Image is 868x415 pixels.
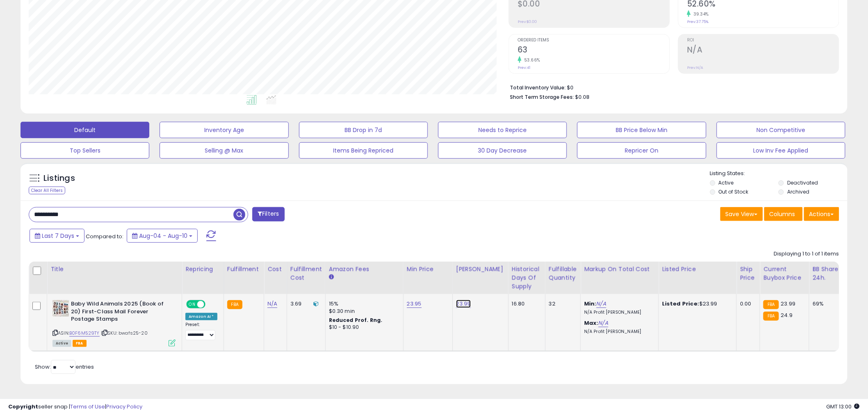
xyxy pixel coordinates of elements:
[774,250,839,258] div: Displaying 1 to 1 of 1 items
[662,300,730,308] div: $23.99
[43,173,75,184] h5: Listings
[662,300,699,308] b: Listed Price:
[21,142,149,159] button: Top Sellers
[456,300,471,308] a: 23.99
[577,122,706,138] button: BB Price Below Min
[227,300,242,309] small: FBA
[804,207,839,221] button: Actions
[584,265,655,274] div: Markup on Total Cost
[106,403,142,410] a: Privacy Policy
[813,265,843,282] div: BB Share 24h.
[69,330,100,337] a: B0F6M529TY
[518,38,669,43] span: Ordered Items
[510,84,566,91] b: Total Inventory Value:
[42,232,74,240] span: Last 7 Days
[407,265,449,274] div: Min Price
[204,301,217,308] span: OFF
[160,142,288,159] button: Selling @ Max
[127,229,198,243] button: Aug-04 - Aug-10
[267,265,283,274] div: Cost
[8,403,38,410] strong: Copyright
[581,262,659,294] th: The percentage added to the cost of goods (COGS) that forms the calculator for Min & Max prices.
[187,301,197,308] span: ON
[86,233,123,240] span: Compared to:
[719,188,749,195] label: Out of Stock
[584,329,652,335] p: N/A Profit [PERSON_NAME]
[584,300,596,308] b: Min:
[720,207,763,221] button: Save View
[549,265,577,282] div: Fulfillable Quantity
[577,142,706,159] button: Repricer On
[252,207,284,221] button: Filters
[584,319,598,327] b: Max:
[691,11,709,17] small: 39.34%
[299,122,428,138] button: BB Drop in 7d
[549,300,574,308] div: 32
[329,317,383,324] b: Reduced Prof. Rng.
[185,265,220,274] div: Repricing
[710,170,847,178] p: Listing States:
[719,179,734,186] label: Active
[787,188,809,195] label: Archived
[510,82,833,92] li: $0
[30,229,85,243] button: Last 7 Days
[512,300,539,308] div: 16.80
[438,122,567,138] button: Needs to Reprice
[21,122,149,138] button: Default
[813,300,840,308] div: 69%
[687,45,839,56] h2: N/A
[662,265,733,274] div: Listed Price
[53,300,176,346] div: ASIN:
[329,300,397,308] div: 15%
[299,142,428,159] button: Items Being Repriced
[598,319,608,327] a: N/A
[53,300,69,317] img: 61ExCQVDYaL._SL40_.jpg
[290,265,322,282] div: Fulfillment Cost
[456,265,505,274] div: [PERSON_NAME]
[329,308,397,315] div: $0.30 min
[29,187,65,194] div: Clear All Filters
[521,57,540,63] small: 53.66%
[518,65,530,70] small: Prev: 41
[71,300,171,325] b: Baby Wild Animals 2025 (Book of 20) First-Class Mail Forever Postage Stamps
[781,300,796,308] span: 23.99
[35,363,94,371] span: Show: entries
[584,310,652,315] p: N/A Profit [PERSON_NAME]
[101,330,148,336] span: | SKU: bwafs25-20
[764,207,803,221] button: Columns
[50,265,178,274] div: Title
[596,300,606,308] a: N/A
[763,300,779,309] small: FBA
[518,19,537,24] small: Prev: $0.00
[227,265,260,274] div: Fulfillment
[139,232,187,240] span: Aug-04 - Aug-10
[687,38,839,43] span: ROI
[770,210,795,218] span: Columns
[763,265,806,282] div: Current Buybox Price
[787,179,818,186] label: Deactivated
[687,19,708,24] small: Prev: 37.75%
[510,93,574,100] b: Short Term Storage Fees:
[740,265,756,282] div: Ship Price
[407,300,422,308] a: 23.95
[687,65,703,70] small: Prev: N/A
[290,300,319,308] div: 3.69
[438,142,567,159] button: 30 Day Decrease
[827,403,860,410] span: 2025-08-18 13:00 GMT
[512,265,542,291] div: Historical Days Of Supply
[329,274,334,281] small: Amazon Fees.
[185,313,217,320] div: Amazon AI *
[185,322,217,340] div: Preset:
[70,403,105,410] a: Terms of Use
[717,122,845,138] button: Non Competitive
[575,93,589,101] span: $0.08
[763,312,779,321] small: FBA
[267,300,277,308] a: N/A
[160,122,288,138] button: Inventory Age
[781,311,793,319] span: 24.9
[53,340,71,347] span: All listings currently available for purchase on Amazon
[329,324,397,331] div: $10 - $10.90
[518,45,669,56] h2: 63
[740,300,754,308] div: 0.00
[717,142,845,159] button: Low Inv Fee Applied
